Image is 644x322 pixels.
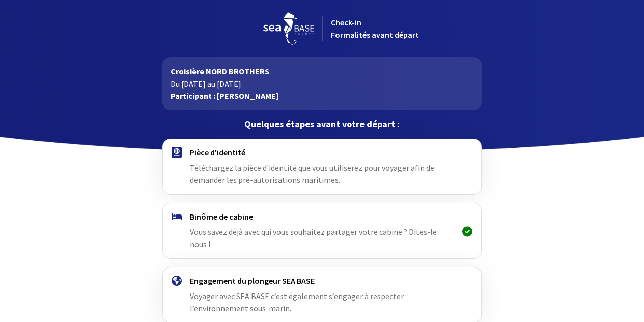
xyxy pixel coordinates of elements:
h4: Pièce d'identité [190,147,454,157]
img: logo_seabase.svg [263,12,314,45]
span: Check-in Formalités avant départ [331,17,419,40]
p: Quelques étapes avant votre départ : [162,118,482,130]
h4: Binôme de cabine [190,211,454,222]
p: Participant : [PERSON_NAME] [171,90,473,102]
p: Du [DATE] au [DATE] [171,77,473,90]
h4: Engagement du plongeur SEA BASE [190,276,454,286]
img: passport.svg [172,147,182,158]
img: binome.svg [172,213,182,220]
span: Téléchargez la pièce d'identité que vous utiliserez pour voyager afin de demander les pré-autoris... [190,163,434,185]
span: Vous savez déjà avec qui vous souhaitez partager votre cabine ? Dites-le nous ! [190,227,437,249]
p: Croisière NORD BROTHERS [171,65,473,77]
img: engagement.svg [172,276,182,286]
span: Voyager avec SEA BASE c’est également s’engager à respecter l’environnement sous-marin. [190,291,404,313]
